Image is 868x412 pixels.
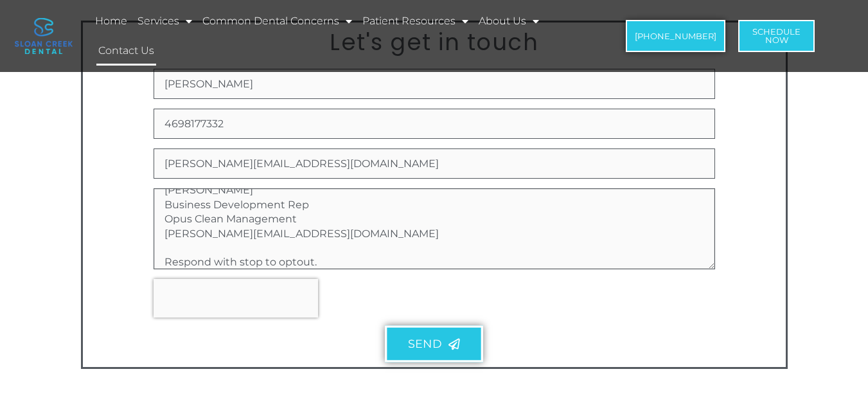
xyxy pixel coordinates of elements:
[200,6,354,36] a: Common Dental Concerns
[154,109,715,139] input: Only numbers and phone characters (#, -, *, etc) are accepted.
[477,6,541,36] a: About Us
[738,20,815,52] a: ScheduleNow
[154,279,318,318] iframe: reCAPTCHA
[93,6,129,36] a: Home
[752,28,801,44] span: Schedule Now
[154,69,715,99] input: Full Name
[385,326,483,363] button: Send
[96,36,156,66] a: Contact Us
[136,6,194,36] a: Services
[154,148,715,179] input: Email
[93,6,596,66] nav: Menu
[626,20,725,52] a: [PHONE_NUMBER]
[360,6,470,36] a: Patient Resources
[635,32,716,40] span: [PHONE_NUMBER]
[154,69,715,370] form: New Form
[15,18,73,54] img: logo
[408,339,441,350] span: Send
